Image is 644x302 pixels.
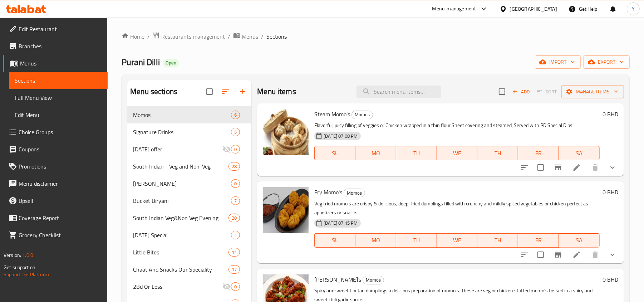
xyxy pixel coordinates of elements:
div: items [231,196,240,205]
span: 7 [231,198,240,204]
div: Open [163,59,179,67]
span: Version: [4,250,21,260]
button: Add section [234,83,251,100]
div: South Indian Veg&Non Veg Evening20 [127,209,251,226]
div: Today’s Special [133,231,231,239]
span: TH [480,148,515,159]
a: Menus [3,55,108,72]
a: Menus [233,32,258,41]
span: 1 [231,232,240,239]
span: Get support on: [4,263,36,272]
span: South Indian Veg&Non Veg Evening [133,214,228,222]
a: Full Menu View [9,89,108,106]
span: Menus [242,32,258,41]
h2: Menu items [257,86,296,97]
span: Open [163,60,179,66]
span: SA [562,148,597,159]
a: Choice Groups [3,123,108,141]
button: delete [587,246,604,263]
span: MO [358,148,393,159]
span: Chaat And Snacks Our Speciality [133,265,228,274]
button: FR [518,233,559,248]
div: 2Bd Or Less0 [127,278,251,295]
span: MO [358,235,393,245]
span: Select section [495,84,510,99]
span: Coupons [19,145,102,154]
span: 11 [229,249,240,256]
div: Bucket Biryani7 [127,192,251,209]
span: SA [562,235,597,245]
a: Support.OpsPlatform [4,270,49,279]
span: 5 [231,129,240,136]
button: SU [314,146,355,160]
span: Purani Dilli [122,54,160,70]
div: items [228,214,240,222]
span: 0 [231,180,240,187]
span: South Indian - Veg and Non-Veg [133,162,228,171]
img: Fry Momo's [263,187,309,233]
div: items [228,265,240,274]
div: Momos [133,111,231,119]
span: [DATE] Special [133,231,231,239]
a: Promotions [3,158,108,175]
span: Coverage Report [19,214,102,222]
span: Momos [363,276,384,284]
span: Bucket Biryani [133,196,231,205]
span: 28 [229,163,240,170]
a: Branches [3,38,108,55]
span: Upsell [19,196,102,205]
li: / [228,32,230,41]
button: WE [437,146,478,160]
h2: Menu sections [130,86,177,97]
div: Menu-management [432,5,476,13]
li: / [147,32,150,41]
button: TH [477,146,518,160]
a: Sections [9,72,108,89]
button: sort-choices [516,246,533,263]
a: Edit menu item [572,250,581,259]
button: Manage items [561,85,624,98]
div: [PERSON_NAME]0 [127,175,251,192]
button: WE [437,233,478,248]
h6: 0 BHD [603,187,618,197]
div: items [231,231,240,239]
span: Add item [510,86,532,97]
span: 20 [229,215,240,221]
span: TU [399,148,434,159]
div: Momos [344,189,365,197]
span: Little Bites [133,248,228,257]
button: sort-choices [516,159,533,176]
div: South Indian - Veg and Non-Veg28 [127,158,251,175]
span: 2Bd Or Less [133,282,222,291]
h6: 0 BHD [603,274,618,284]
span: FR [521,235,556,245]
a: Grocery Checklist [3,226,108,244]
div: [DATE] offer0 [127,141,251,158]
button: show more [604,246,621,263]
span: Select all sections [202,84,217,99]
div: Momos [352,111,373,119]
span: Sections [15,76,102,85]
span: import [541,58,575,67]
button: SA [559,146,600,160]
p: Flavorful, juicy filling of veggies or Chicken wrapped in a thin flour Sheet covering and steamed... [314,121,600,130]
button: show more [604,159,621,176]
a: Coverage Report [3,209,108,226]
span: WE [440,148,475,159]
span: Add [511,88,531,96]
div: items [228,248,240,257]
span: Full Menu View [15,93,102,102]
span: Steam Momo's [314,109,350,120]
div: items [231,111,240,119]
div: items [231,145,240,154]
span: Fry Momo's [314,187,342,198]
a: Edit menu item [572,163,581,172]
span: [PERSON_NAME]'s [314,274,361,285]
span: 17 [229,266,240,273]
div: Ramadan offer [133,145,222,154]
a: Coupons [3,141,108,158]
span: Select to update [533,247,548,262]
